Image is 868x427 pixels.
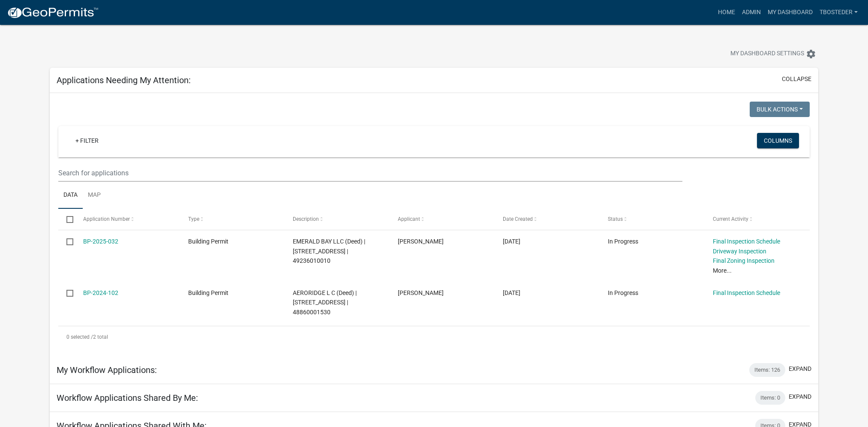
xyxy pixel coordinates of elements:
a: More... [713,267,732,274]
i: settings [806,49,816,59]
a: Data [58,182,83,209]
button: expand [789,392,811,401]
span: In Progress [608,238,638,245]
a: My Dashboard [764,4,816,21]
button: Columns [757,133,799,148]
h5: Applications Needing My Attention: [57,75,191,85]
datatable-header-cell: Status [600,209,705,229]
a: + Filter [69,133,105,148]
div: Items: 126 [749,363,785,377]
a: Final Zoning Inspection [713,257,775,264]
button: Bulk Actions [750,102,810,117]
h5: Workflow Applications Shared By Me: [57,393,198,403]
a: Driveway Inspection [713,248,766,255]
input: Search for applications [58,164,682,182]
span: Current Activity [713,216,748,222]
span: tyler [398,289,444,296]
datatable-header-cell: Select [58,209,75,229]
span: 07/31/2024 [503,289,520,296]
a: Home [715,4,739,21]
datatable-header-cell: Description [285,209,390,229]
datatable-header-cell: Current Activity [704,209,809,229]
span: My Dashboard Settings [730,49,804,59]
button: expand [789,364,811,373]
span: Description [293,216,319,222]
span: Building Permit [188,289,228,296]
a: Final Inspection Schedule [713,289,780,296]
span: Applicant [398,216,420,222]
span: Status [608,216,623,222]
button: My Dashboard Settingssettings [724,45,823,62]
a: Map [83,182,106,209]
a: Admin [739,4,764,21]
span: EMERALD BAY LLC (Deed) | 2103 N JEFFERSON WAY | 49236010010 [293,238,365,265]
div: collapse [50,93,818,356]
span: Building Permit [188,238,228,245]
a: BP-2025-032 [83,238,118,245]
div: 2 total [58,326,810,348]
button: collapse [782,75,811,84]
a: Final Inspection Schedule [713,238,780,245]
span: Type [188,216,199,222]
span: Date Created [503,216,533,222]
h5: My Workflow Applications: [57,365,157,375]
span: Application Number [83,216,130,222]
datatable-header-cell: Applicant [390,209,495,229]
a: BP-2024-102 [83,289,118,296]
datatable-header-cell: Date Created [495,209,600,229]
span: 0 selected / [66,334,93,340]
a: tbosteder [816,4,861,21]
datatable-header-cell: Type [180,209,285,229]
span: 01/14/2025 [503,238,520,245]
datatable-header-cell: Application Number [75,209,180,229]
div: Items: 0 [755,391,785,405]
span: AERORIDGE L C (Deed) | 1009 S JEFFERSON WAY | 48860001530 [293,289,357,316]
span: Angie Steigerwald [398,238,444,245]
span: In Progress [608,289,638,296]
